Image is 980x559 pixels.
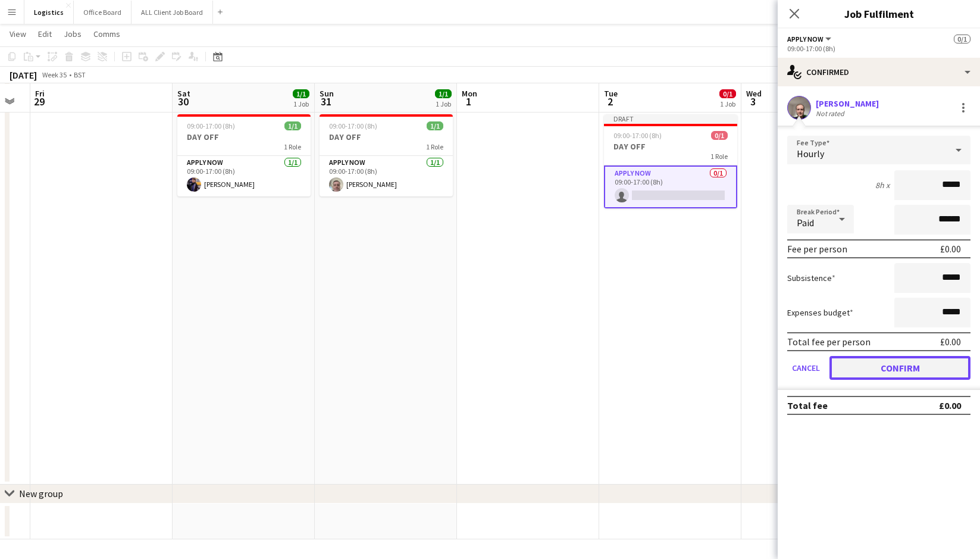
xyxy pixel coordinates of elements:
[35,88,45,99] span: Fri
[604,114,737,124] div: Draft
[797,217,814,229] span: Paid
[744,95,762,108] span: 3
[460,95,477,108] span: 1
[39,70,69,79] span: Week 35
[59,26,86,42] a: Jobs
[329,121,377,130] span: 09:00-17:00 (8h)
[816,98,879,109] div: [PERSON_NAME]
[829,356,970,380] button: Confirm
[293,99,309,108] div: 1 Job
[436,99,451,108] div: 1 Job
[711,131,728,140] span: 0/1
[176,95,190,108] span: 30
[177,114,311,196] app-job-card: 09:00-17:00 (8h)1/1DAY OFF1 RoleAPPLY NOW1/109:00-17:00 (8h)[PERSON_NAME]
[5,26,31,42] a: View
[604,88,618,99] span: Tue
[24,1,74,24] button: Logistics
[787,399,828,411] div: Total fee
[602,95,618,108] span: 2
[131,1,213,24] button: ALL Client Job Board
[787,356,825,380] button: Cancel
[33,95,45,108] span: 29
[613,131,662,140] span: 09:00-17:00 (8h)
[816,109,847,118] div: Not rated
[74,70,86,79] div: BST
[318,95,334,108] span: 31
[38,29,52,39] span: Edit
[939,399,961,411] div: £0.00
[604,114,737,208] app-job-card: Draft09:00-17:00 (8h)0/1DAY OFF1 RoleAPPLY NOW0/109:00-17:00 (8h)
[787,243,847,255] div: Fee per person
[89,26,125,42] a: Comms
[74,1,131,24] button: Office Board
[284,142,301,151] span: 1 Role
[462,88,477,99] span: Mon
[940,243,961,255] div: £0.00
[787,273,835,283] label: Subsistence
[426,142,443,151] span: 1 Role
[787,307,853,318] label: Expenses budget
[778,58,980,86] div: Confirmed
[19,488,63,499] div: New group
[293,89,309,98] span: 1/1
[778,6,980,21] h3: Job Fulfilment
[746,88,762,99] span: Wed
[604,165,737,208] app-card-role: APPLY NOW0/109:00-17:00 (8h)
[787,336,871,348] div: Total fee per person
[320,132,453,142] h3: DAY OFF
[33,26,57,42] a: Edit
[875,180,890,191] div: 8h x
[710,152,728,161] span: 1 Role
[720,99,735,108] div: 1 Job
[187,121,235,130] span: 09:00-17:00 (8h)
[797,148,824,160] span: Hourly
[787,44,970,53] div: 09:00-17:00 (8h)
[177,132,311,142] h3: DAY OFF
[320,88,334,99] span: Sun
[10,69,37,81] div: [DATE]
[787,35,833,43] button: APPLY NOW
[284,121,301,130] span: 1/1
[435,89,452,98] span: 1/1
[177,156,311,196] app-card-role: APPLY NOW1/109:00-17:00 (8h)[PERSON_NAME]
[604,141,737,152] h3: DAY OFF
[787,35,824,43] span: APPLY NOW
[954,35,970,43] span: 0/1
[719,89,736,98] span: 0/1
[320,156,453,196] app-card-role: APPLY NOW1/109:00-17:00 (8h)[PERSON_NAME]
[320,114,453,196] app-job-card: 09:00-17:00 (8h)1/1DAY OFF1 RoleAPPLY NOW1/109:00-17:00 (8h)[PERSON_NAME]
[10,29,26,39] span: View
[427,121,443,130] span: 1/1
[177,88,190,99] span: Sat
[940,336,961,348] div: £0.00
[93,29,120,39] span: Comms
[64,29,82,39] span: Jobs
